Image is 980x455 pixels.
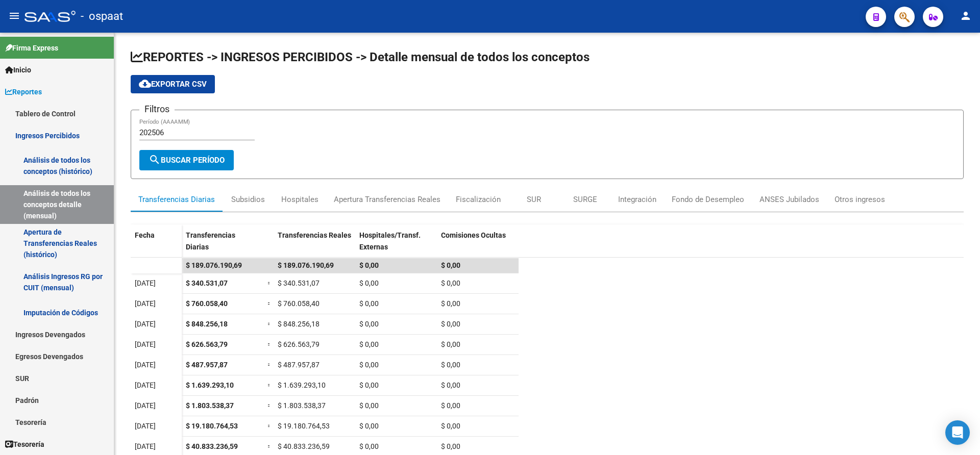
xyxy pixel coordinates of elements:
div: SURGE [573,194,597,205]
span: = [267,442,272,450]
span: $ 0,00 [441,279,460,287]
span: $ 0,00 [359,279,379,287]
span: $ 0,00 [441,361,460,369]
span: $ 0,00 [359,361,379,369]
span: $ 487.957,87 [186,361,228,369]
datatable-header-cell: Fecha [131,224,182,267]
span: - ospaat [81,5,123,28]
span: $ 0,00 [441,340,460,348]
span: $ 189.076.190,69 [186,261,242,269]
datatable-header-cell: Hospitales/Transf. Externas [355,224,437,267]
div: Transferencias Diarias [138,194,215,205]
span: $ 0,00 [359,261,379,269]
mat-icon: search [149,154,161,166]
mat-icon: cloud_download [139,78,151,90]
span: Exportar CSV [139,80,207,89]
div: Open Intercom Messenger [945,420,970,445]
span: = [267,381,272,389]
span: [DATE] [135,299,156,308]
datatable-header-cell: Comisiones Ocultas [437,224,519,267]
div: Fiscalización [456,194,501,205]
span: $ 19.180.764,53 [186,422,238,430]
span: = [267,361,272,369]
span: $ 40.833.236,59 [186,442,238,450]
span: $ 0,00 [359,340,379,348]
span: [DATE] [135,320,156,328]
span: $ 0,00 [359,320,379,328]
span: = [267,279,272,287]
span: [DATE] [135,442,156,450]
span: $ 340.531,07 [186,279,228,287]
span: [DATE] [135,361,156,369]
span: $ 0,00 [441,299,460,308]
span: $ 0,00 [441,381,460,389]
h3: Filtros [139,102,175,116]
span: [DATE] [135,422,156,430]
span: $ 189.076.190,69 [278,261,334,269]
span: Comisiones Ocultas [441,231,506,239]
span: [DATE] [135,381,156,389]
datatable-header-cell: Transferencias Reales [274,224,355,267]
span: $ 487.957,87 [278,361,320,369]
span: $ 626.563,79 [186,340,228,348]
span: $ 340.531,07 [278,279,320,287]
span: $ 760.058,40 [278,299,320,308]
span: $ 0,00 [359,422,379,430]
span: $ 848.256,18 [278,320,320,328]
span: $ 760.058,40 [186,299,228,308]
span: Hospitales/Transf. Externas [359,231,421,251]
span: Transferencias Diarias [186,231,235,251]
span: = [267,401,272,410]
span: REPORTES -> INGRESOS PERCIBIDOS -> Detalle mensual de todos los conceptos [131,50,590,64]
span: $ 0,00 [441,422,460,430]
span: = [267,299,272,308]
div: Integración [618,194,656,205]
span: Inicio [5,64,31,75]
span: $ 0,00 [359,299,379,308]
button: Buscar Período [139,150,234,170]
div: Subsidios [231,194,265,205]
datatable-header-cell: Transferencias Diarias [182,224,263,267]
span: Transferencias Reales [278,231,351,239]
span: $ 0,00 [359,442,379,450]
span: [DATE] [135,340,156,348]
span: Fecha [135,231,155,239]
div: SUR [527,194,541,205]
span: $ 0,00 [441,320,460,328]
span: Tesorería [5,439,44,450]
span: Buscar Período [149,156,225,165]
span: = [267,320,272,328]
mat-icon: menu [8,10,20,22]
span: $ 0,00 [441,401,460,410]
button: Exportar CSV [131,75,215,93]
span: Reportes [5,86,42,97]
span: $ 0,00 [359,381,379,389]
span: $ 40.833.236,59 [278,442,330,450]
span: = [267,422,272,430]
div: Apertura Transferencias Reales [334,194,440,205]
span: $ 0,00 [441,261,460,269]
div: Fondo de Desempleo [672,194,744,205]
span: $ 1.639.293,10 [278,381,326,389]
span: [DATE] [135,279,156,287]
span: $ 1.803.538,37 [278,401,326,410]
span: $ 848.256,18 [186,320,228,328]
span: $ 626.563,79 [278,340,320,348]
span: $ 1.803.538,37 [186,401,234,410]
span: = [267,340,272,348]
span: Firma Express [5,42,58,54]
div: Otros ingresos [835,194,885,205]
div: Hospitales [281,194,318,205]
span: $ 1.639.293,10 [186,381,234,389]
span: $ 0,00 [441,442,460,450]
span: [DATE] [135,401,156,410]
span: $ 0,00 [359,401,379,410]
span: $ 19.180.764,53 [278,422,330,430]
div: ANSES Jubilados [759,194,819,205]
mat-icon: person [960,10,972,22]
